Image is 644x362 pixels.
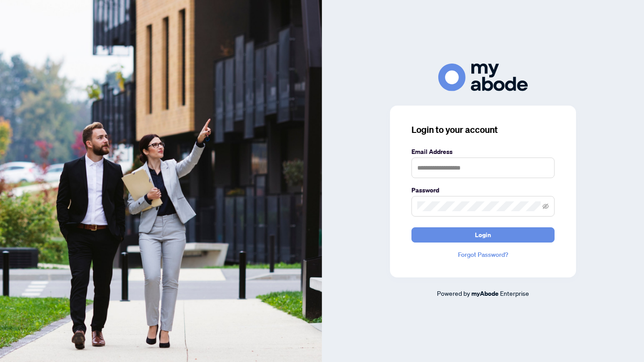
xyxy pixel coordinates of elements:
[471,289,499,298] a: myAbode
[542,203,549,209] span: eye-invisible
[411,147,555,157] label: Email Address
[438,64,528,91] img: ma-logo
[475,228,491,242] span: Login
[411,185,555,195] label: Password
[411,124,555,136] h3: Login to your account
[500,289,529,297] span: Enterprise
[411,227,555,243] button: Login
[437,289,470,297] span: Powered by
[411,250,555,260] a: Forgot Password?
